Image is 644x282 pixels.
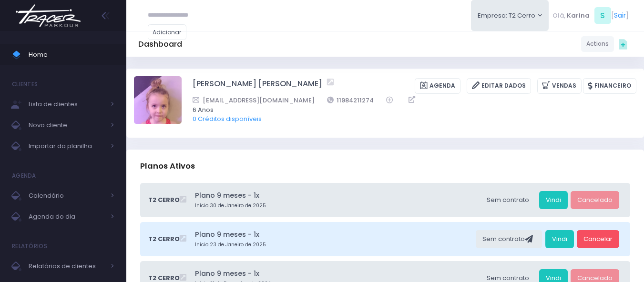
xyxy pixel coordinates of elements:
a: Adicionar [148,24,187,40]
a: Plano 9 meses - 1x [195,269,477,279]
span: T2 Cerro [148,195,180,205]
div: Sem contrato [480,191,536,209]
span: Home [29,49,114,61]
div: Quick actions [614,35,632,53]
span: 6 Anos [193,105,624,115]
div: [ ] [549,5,632,26]
small: Início 30 de Janeiro de 2025 [195,202,477,210]
a: Vendas [537,78,582,94]
span: Importar da planilha [29,140,105,152]
a: Plano 9 meses - 1x [195,191,477,201]
div: Sem contrato [476,230,542,248]
img: Helena Marins Padua [134,76,182,124]
a: Actions [581,36,614,52]
span: Agenda do dia [29,211,105,223]
span: Calendário [29,190,105,202]
h3: Planos Ativos [140,152,195,180]
h4: Clientes [12,75,38,94]
span: Karina [567,11,590,20]
span: S [594,7,611,24]
span: Olá, [552,11,565,20]
span: Novo cliente [29,119,105,131]
span: Relatórios de clientes [29,260,105,272]
a: Agenda [415,78,460,94]
a: Editar Dados [467,78,531,94]
span: T2 Cerro [148,234,180,244]
h5: Dashboard [138,40,182,49]
a: 0 Créditos disponíveis [193,114,262,123]
a: Sair [614,10,626,20]
a: [PERSON_NAME] [PERSON_NAME] [193,78,322,94]
a: Cancelar [577,230,619,248]
small: Início 23 de Janeiro de 2025 [195,241,473,249]
h4: Agenda [12,166,36,185]
a: Plano 9 meses - 1x [195,230,473,240]
h4: Relatórios [12,237,47,256]
span: Lista de clientes [29,98,105,111]
label: Alterar foto de perfil [134,76,182,127]
a: [EMAIL_ADDRESS][DOMAIN_NAME] [193,95,315,105]
a: Vindi [539,191,568,209]
a: Vindi [545,230,574,248]
a: Financeiro [583,78,636,94]
a: 11984211274 [327,95,374,105]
